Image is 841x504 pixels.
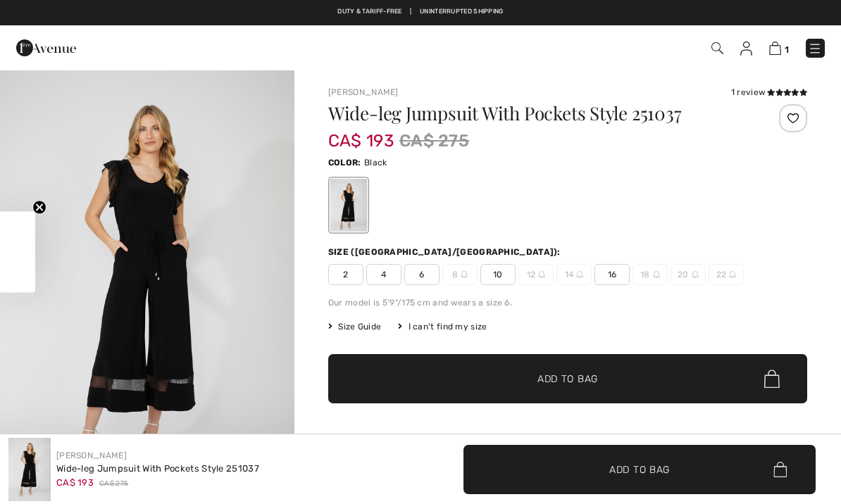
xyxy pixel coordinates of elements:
[480,264,516,285] span: 10
[518,264,554,285] span: 12
[399,128,469,153] span: CA$ 275
[537,372,598,386] span: Add to Bag
[609,462,670,477] span: Add to Bag
[56,451,127,460] a: [PERSON_NAME]
[328,104,728,122] h1: Wide-leg Jumpsuit With Pockets Style 251037
[785,44,789,55] span: 1
[328,264,363,285] span: 2
[455,7,456,17] span: |
[461,271,468,278] img: ring-m.svg
[16,34,76,62] img: 1ère Avenue
[366,264,401,285] span: 4
[576,271,583,278] img: ring-m.svg
[729,271,736,278] img: ring-m.svg
[808,42,822,56] img: Menu
[398,320,487,333] div: I can't find my size
[328,87,399,97] a: [PERSON_NAME]
[56,462,259,476] div: Wide-leg Jumpsuit With Pockets Style 251037
[556,264,592,285] span: 14
[330,179,367,232] div: Black
[328,296,807,309] div: Our model is 5'9"/175 cm and wears a size 6.
[769,39,789,56] a: 1
[740,42,752,56] img: My Info
[442,264,478,285] span: 8
[653,271,660,278] img: ring-m.svg
[16,40,76,53] a: 1ère Avenue
[328,158,361,168] span: Color:
[538,271,545,278] img: ring-m.svg
[769,42,781,55] img: Shopping Bag
[764,370,780,388] img: Bag.svg
[731,86,807,99] div: 1 review
[594,264,630,285] span: 16
[328,117,394,151] span: CA$ 193
[99,479,128,489] span: CA$ 275
[633,264,668,285] span: 18
[404,264,440,285] span: 6
[328,320,381,333] span: Size Guide
[692,271,699,278] img: ring-m.svg
[32,201,46,215] button: Close teaser
[364,158,387,168] span: Black
[709,264,744,285] span: 22
[711,42,723,54] img: Search
[329,7,447,17] a: Free shipping on orders over $99
[463,445,816,494] button: Add to Bag
[8,438,51,501] img: Wide-Leg Jumpsuit with Pockets Style 251037
[671,264,706,285] span: 20
[328,354,807,403] button: Add to Bag
[465,7,512,17] a: Free Returns
[328,246,563,258] div: Size ([GEOGRAPHIC_DATA]/[GEOGRAPHIC_DATA]):
[56,477,94,488] span: CA$ 193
